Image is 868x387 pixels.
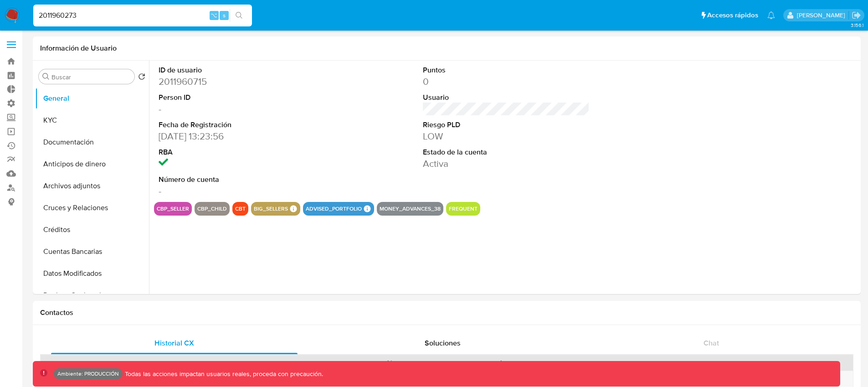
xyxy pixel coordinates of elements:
[449,358,556,367] div: Origen
[138,73,145,83] button: Volver al orden por defecto
[157,207,189,211] button: cbp_seller
[159,130,326,143] dd: [DATE] 13:23:56
[40,44,117,53] h1: Información de Usuario
[159,93,326,103] dt: Person ID
[223,11,226,20] span: s
[211,11,217,20] span: ⌥
[230,9,248,22] button: search-icon
[235,207,246,211] button: cbt
[159,175,326,185] dt: Número de cuenta
[159,103,326,115] dd: -
[425,338,461,348] span: Soluciones
[35,153,149,175] button: Anticipos de dinero
[797,11,848,20] p: federico.falavigna@mercadolibre.com
[35,197,149,219] button: Cruces y Relaciones
[51,73,131,81] input: Buscar
[423,157,590,170] dd: Activa
[35,219,149,241] button: Créditos
[449,207,478,211] button: frequent
[303,358,437,367] div: Fecha de creación
[35,109,149,131] button: KYC
[707,10,758,20] span: Accesos rápidos
[42,73,50,80] button: Buscar
[159,75,326,88] dd: 2011960715
[254,207,288,211] button: big_sellers
[423,75,590,88] dd: 0
[159,185,326,197] dd: -
[569,358,847,367] div: Proceso
[35,175,149,197] button: Archivos adjuntos
[852,10,861,20] a: Salir
[423,65,590,75] dt: Puntos
[380,207,441,211] button: money_advances_38
[423,120,590,130] dt: Riesgo PLD
[35,131,149,153] button: Documentación
[35,284,149,306] button: Devices Geolocation
[423,93,590,103] dt: Usuario
[159,65,326,75] dt: ID de usuario
[123,370,323,378] p: Todas las acciones impactan usuarios reales, proceda con precaución.
[704,338,719,348] span: Chat
[159,147,326,157] dt: RBA
[767,11,775,19] a: Notificaciones
[57,372,119,376] p: Ambiente: PRODUCCIÓN
[35,263,149,284] button: Datos Modificados
[423,147,590,157] dt: Estado de la cuenta
[154,338,194,348] span: Historial CX
[197,207,227,211] button: cbp_child
[183,358,290,367] div: Estado
[159,120,326,130] dt: Fecha de Registración
[40,308,853,317] h1: Contactos
[306,207,362,211] button: advised_portfolio
[35,88,149,109] button: General
[63,358,170,367] div: Id
[423,130,590,143] dd: LOW
[35,241,149,263] button: Cuentas Bancarias
[33,10,252,21] input: Buscar usuario o caso...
